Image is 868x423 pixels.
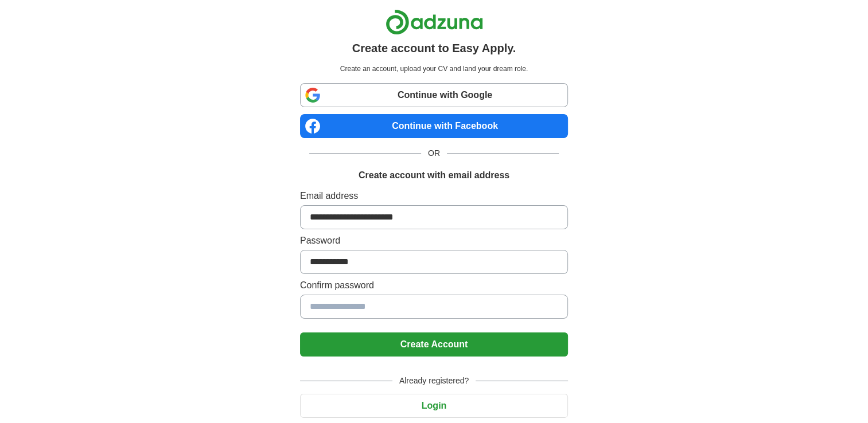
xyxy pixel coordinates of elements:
h1: Create account with email address [359,169,509,182]
span: Already registered? [392,375,476,387]
label: Password [300,234,568,248]
img: Adzuna logo [386,9,483,35]
label: Confirm password [300,279,568,292]
span: OR [421,147,447,159]
a: Continue with Facebook [300,114,568,138]
a: Continue with Google [300,83,568,107]
h1: Create account to Easy Apply. [352,40,516,57]
button: Login [300,394,568,418]
a: Login [300,401,568,410]
p: Create an account, upload your CV and land your dream role. [302,64,566,74]
button: Create Account [300,332,568,357]
label: Email address [300,189,568,203]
